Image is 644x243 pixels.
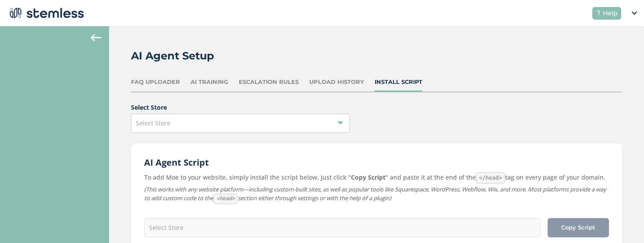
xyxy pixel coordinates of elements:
[600,201,644,243] iframe: Chat Widget
[7,4,84,22] img: logo-dark-0685b13c.svg
[476,172,505,184] code: </head>
[309,78,364,87] div: Upload History
[131,78,180,87] div: FAQ Uploader
[603,9,618,18] span: Help
[213,194,238,204] code: <head>
[144,156,609,169] h2: AI Agent Script
[136,119,170,127] span: Select Store
[596,10,601,16] img: icon-help-white-03924b79.svg
[239,78,299,87] div: Escalation Rules
[351,173,386,181] strong: Copy Script
[144,185,609,204] label: (This works with any website platform—including custom-built sites, as well as popular tools like...
[632,11,637,15] img: icon_down-arrow-small-66adaf34.svg
[91,34,101,41] img: icon-arrow-back-accent-c549486e.svg
[131,48,214,64] h2: AI Agent Setup
[131,103,622,112] label: Select Store
[191,78,228,87] div: AI Training
[375,78,422,87] div: Install Script
[144,172,609,184] label: To add Moe to your website, simply install the script below. Just click " " and paste it at the e...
